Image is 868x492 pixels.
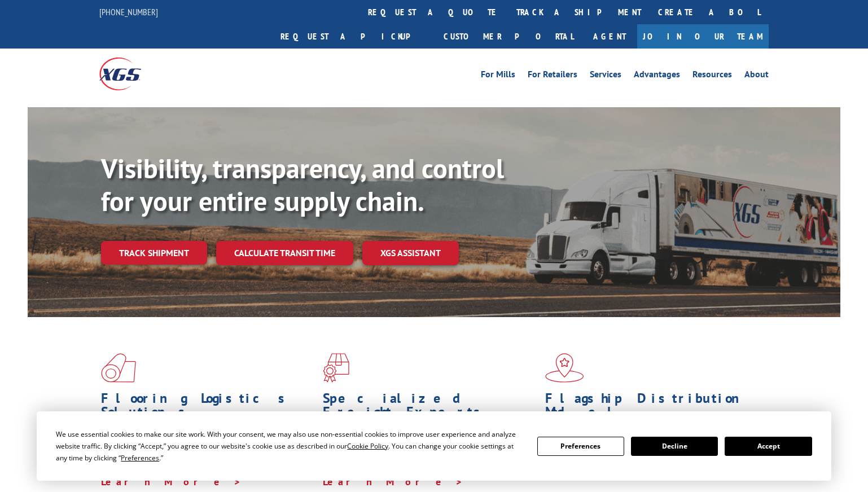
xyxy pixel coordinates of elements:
[631,437,718,456] button: Decline
[528,70,577,82] a: For Retailers
[634,70,680,82] a: Advantages
[582,24,637,49] a: Agent
[435,24,582,49] a: Customer Portal
[272,24,435,49] a: Request a pickup
[323,475,463,488] a: Learn More >
[101,392,314,424] h1: Flooring Logistics Solutions
[590,70,621,82] a: Services
[37,411,831,481] div: Cookie Consent Prompt
[121,453,159,463] span: Preferences
[323,353,349,383] img: xgs-icon-focused-on-flooring-red
[101,241,207,265] a: Track shipment
[347,441,388,451] span: Cookie Policy
[216,241,353,265] a: Calculate transit time
[56,428,523,464] div: We use essential cookies to make our site work. With your consent, we may also use non-essential ...
[101,353,136,383] img: xgs-icon-total-supply-chain-intelligence-red
[323,392,536,424] h1: Specialized Freight Experts
[725,437,812,456] button: Accept
[744,70,769,82] a: About
[481,70,515,82] a: For Mills
[545,353,584,383] img: xgs-icon-flagship-distribution-model-red
[101,475,242,488] a: Learn More >
[637,24,769,49] a: Join Our Team
[692,70,732,82] a: Resources
[101,151,504,218] b: Visibility, transparency, and control for your entire supply chain.
[537,437,624,456] button: Preferences
[545,392,759,424] h1: Flagship Distribution Model
[362,241,459,265] a: XGS ASSISTANT
[99,6,158,17] a: [PHONE_NUMBER]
